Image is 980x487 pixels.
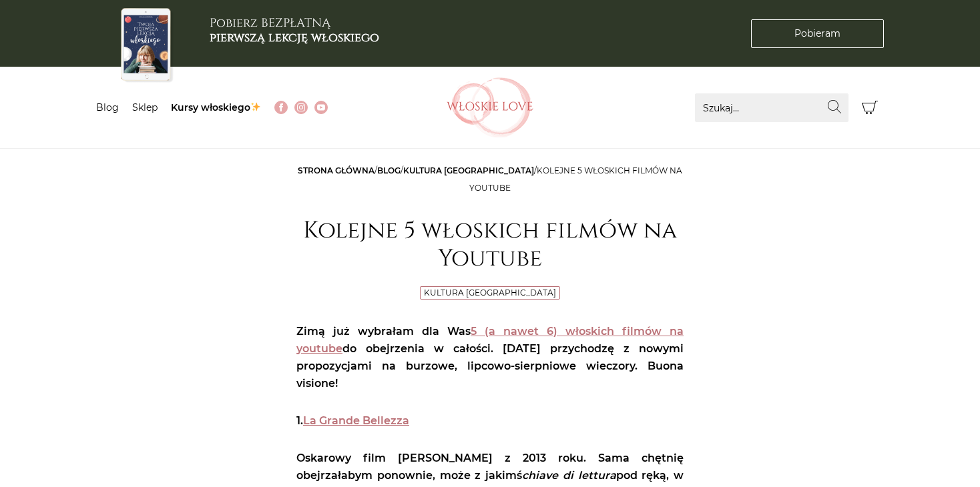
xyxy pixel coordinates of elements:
a: Sklep [132,101,158,113]
button: Koszyk [855,93,884,122]
a: Blog [377,165,401,175]
a: Kursy włoskiego [171,101,261,113]
h1: Kolejne 5 włoskich filmów na Youtube [296,217,684,273]
span: / / / [298,165,682,193]
a: Blog [96,101,119,113]
a: Strona główna [298,165,375,175]
span: Pobieram [794,27,840,41]
a: Pobieram [751,19,884,48]
a: Kultura [GEOGRAPHIC_DATA] [403,165,534,175]
a: La Grande Bellezza [303,414,409,427]
h3: Pobierz BEZPŁATNĄ [210,16,379,45]
span: Kolejne 5 włoskich filmów na Youtube [469,165,682,193]
input: Szukaj... [695,93,848,122]
img: ✨ [251,102,260,111]
p: Zimą już wybrałam dla Was do obejrzenia w całości. [DATE] przychodzę z nowymi propozycjami na bur... [296,323,684,392]
em: chiave di lettura [522,469,616,482]
b: pierwszą lekcję włoskiego [210,29,379,46]
img: Włoskielove [447,77,533,137]
a: Kultura [GEOGRAPHIC_DATA] [424,288,556,298]
a: 5 (a nawet 6) włoskich filmów na youtube [296,325,684,355]
p: 1. [296,412,684,430]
